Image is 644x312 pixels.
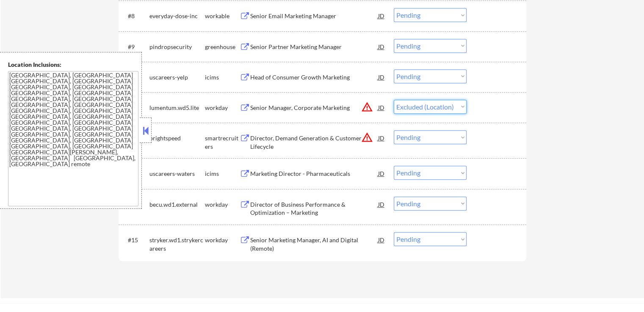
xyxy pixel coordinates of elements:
div: lumentum.wd5.lite [149,104,205,112]
div: JD [377,8,386,23]
div: JD [377,39,386,54]
div: smartrecruiters [205,134,240,151]
div: Senior Manager, Corporate Marketing [250,104,378,112]
div: workday [205,104,240,112]
div: Director of Business Performance & Optimization – Marketing [250,200,378,217]
div: Senior Email Marketing Manager [250,12,378,20]
div: Senior Partner Marketing Manager [250,43,378,51]
div: #15 [128,236,143,244]
div: workday [205,200,240,209]
div: JD [377,197,386,212]
div: pindropsecurity [149,43,205,51]
div: icims [205,73,240,82]
div: Head of Consumer Growth Marketing [250,73,378,82]
button: warning_amber [361,101,373,113]
div: workday [205,236,240,244]
div: greenhouse [205,43,240,51]
div: uscareers-yelp [149,73,205,82]
div: #9 [128,43,143,51]
div: uscareers-waters [149,170,205,178]
div: JD [377,69,386,85]
div: JD [377,130,386,145]
div: JD [377,166,386,181]
div: Location Inclusions: [8,60,138,69]
div: workable [205,12,240,20]
div: #8 [128,12,143,20]
div: Marketing Director - Pharmaceuticals [250,170,378,178]
div: becu.wd1.external [149,200,205,209]
div: everyday-dose-inc [149,12,205,20]
div: Director, Demand Generation & Customer Lifecycle [250,134,378,151]
div: brightspeed [149,134,205,142]
div: JD [377,100,386,115]
div: Senior Marketing Manager, AI and Digital (Remote) [250,236,378,252]
div: icims [205,170,240,178]
div: stryker.wd1.strykercareers [149,236,205,252]
div: JD [377,232,386,247]
button: warning_amber [361,131,373,143]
